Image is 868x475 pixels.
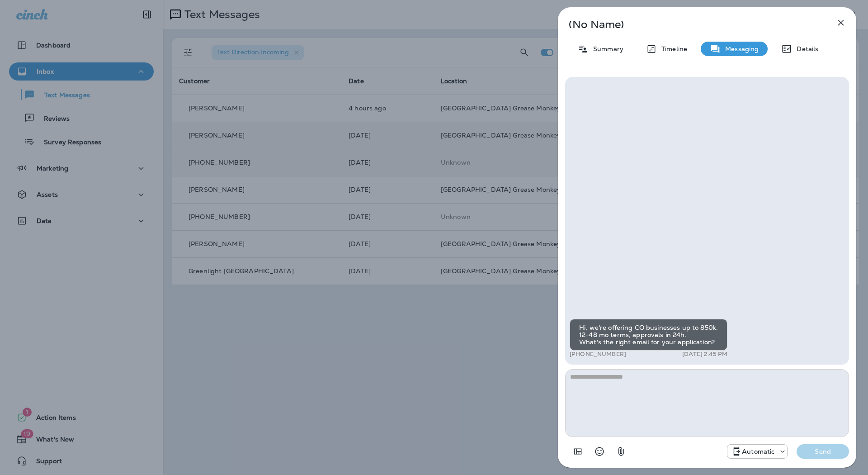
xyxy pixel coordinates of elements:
button: Add in a premade template [569,442,587,461]
p: Summary [589,45,623,52]
p: Messaging [721,45,759,52]
button: Select an emoji [590,442,609,461]
p: Timeline [657,45,687,52]
p: [PHONE_NUMBER] [570,351,626,358]
p: Details [792,45,818,52]
div: Hi, we're offering CO businesses up to 850k. 12-48 mo terms, approvals in 24h. What's the right e... [570,319,727,351]
p: Automatic [742,448,774,455]
p: (No Name) [569,21,816,28]
p: [DATE] 2:45 PM [682,351,727,358]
